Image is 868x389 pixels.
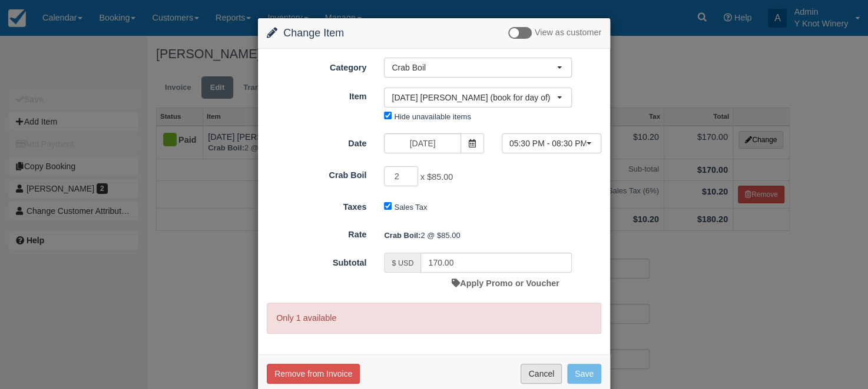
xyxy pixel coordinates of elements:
button: Crab Boil [384,58,572,78]
label: Hide unavailable items [394,112,471,121]
small: $ USD [392,259,413,267]
label: Crab Boil [258,165,375,182]
button: Cancel [521,364,562,384]
label: Taxes [258,197,375,213]
div: 2 @ $85.00 [375,226,610,245]
span: View as customer [535,28,601,38]
span: [DATE] [PERSON_NAME] (book for day of) [392,92,556,103]
button: 05:30 PM - 08:30 PM [502,133,601,153]
label: Date [258,133,375,150]
span: 05:30 PM - 08:30 PM [509,138,586,149]
label: Category [258,58,375,74]
label: Sales Tax [394,203,427,212]
label: Subtotal [258,253,375,269]
span: x $85.00 [420,173,453,182]
strong: Crab Boil [384,231,420,240]
button: Save [567,364,601,384]
label: Item [258,86,375,103]
button: [DATE] [PERSON_NAME] (book for day of) [384,88,572,108]
span: Change Item [283,27,344,39]
span: Crab Boil [392,62,556,73]
a: Apply Promo or Voucher [452,279,559,288]
label: Rate [258,224,375,241]
button: Remove from Invoice [267,364,360,384]
input: Crab Boil [384,166,418,186]
p: Only 1 available [267,303,601,334]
